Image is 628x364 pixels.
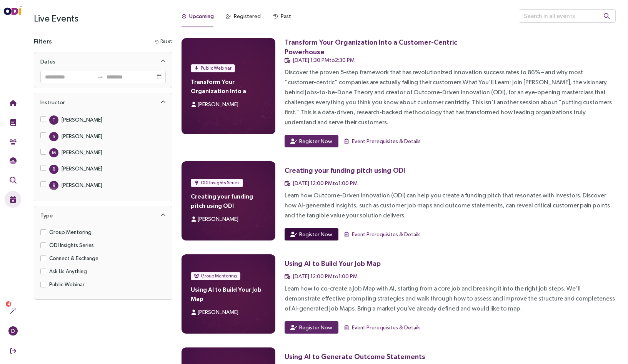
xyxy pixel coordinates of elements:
h4: Transform Your Organization Into a Customer-Centric Powerhouse [191,77,266,95]
div: [PERSON_NAME] [62,132,102,140]
h4: Filters [34,37,52,46]
div: Using AI to Build Your Job Map [285,259,381,268]
h4: Using AI to Build Your Job Map [191,285,266,303]
button: Live Events [5,191,21,208]
button: Training [5,114,21,131]
span: Reset [160,38,172,45]
div: Type [34,206,172,225]
button: Register Now [285,228,338,240]
span: swap-right [97,74,103,80]
div: Dates [40,57,55,66]
span: Register Now [299,230,332,239]
h4: Creating your funding pitch using ODI [191,192,266,210]
button: Event Prerequisites & Details [343,321,421,334]
div: Registered [234,12,261,20]
img: Outcome Validation [10,177,17,184]
img: Live Events [10,196,17,203]
span: 4 [7,301,10,307]
img: JTBD Needs Framework [10,157,17,164]
span: [DATE] 12:00 PM to 1:00 PM [293,180,358,186]
span: Group Mentoring [201,272,237,280]
div: Learn how to co-create a Job Map with AI, starting from a core job and breaking it into the right... [285,284,616,314]
button: Register Now [285,135,338,147]
div: Using AI to Generate Outcome Statements [285,352,425,361]
span: Public Webinar [201,64,232,72]
button: Reset [155,37,172,45]
sup: 4 [6,301,11,307]
div: [PERSON_NAME] [62,181,102,189]
span: [PERSON_NAME] [198,216,238,222]
button: Event Prerequisites & Details [343,135,421,147]
span: Register Now [299,137,332,145]
span: ODI Insights Series [46,241,97,249]
span: Event Prerequisites & Details [352,323,421,332]
span: Register Now [299,323,332,332]
div: Learn how Outcome-Driven Innovation (ODI) can help you create a funding pitch that resonates with... [285,190,616,220]
span: T [52,115,55,125]
div: Type [40,211,53,220]
span: [PERSON_NAME] [198,309,238,315]
div: Past [281,12,291,20]
span: [PERSON_NAME] [198,101,238,107]
button: search [597,9,616,23]
img: Training [10,119,17,126]
div: Dates [34,52,172,71]
div: Instructor [40,98,65,107]
span: [DATE] 1:30 PM to 2:30 PM [293,57,355,63]
span: search [603,13,610,20]
div: Creating your funding pitch using ODI [285,165,405,175]
h3: Live Events [34,9,172,27]
div: Transform Your Organization Into a Customer-Centric Powerhouse [285,37,480,57]
div: [PERSON_NAME] [62,115,102,124]
span: Connect & Exchange [46,254,102,262]
button: Needs Framework [5,152,21,169]
span: [DATE] 12:00 PM to 1:00 PM [293,273,358,279]
span: Public Webinar [46,280,88,289]
span: to [97,74,103,80]
div: Upcoming [189,12,214,20]
div: [PERSON_NAME] [62,164,102,173]
span: R [53,165,55,174]
img: Community [10,138,17,145]
button: Sign Out [5,342,21,359]
button: Community [5,133,21,150]
button: Register Now [285,321,338,334]
span: D [11,326,15,336]
button: Outcome Validation [5,172,21,189]
span: S [53,132,55,141]
button: Actions [5,302,21,319]
span: Ask Us Anything [46,267,90,276]
span: B [53,181,55,190]
div: Instructor [34,93,172,112]
input: Search in all events [519,9,616,23]
div: [PERSON_NAME] [62,148,102,157]
button: Event Prerequisites & Details [343,228,421,240]
span: M [52,148,56,157]
span: ODI Insights Series [201,179,240,187]
div: Discover the proven 5-step framework that has revolutionized innovation success rates to 86% – an... [285,67,616,127]
img: Actions [10,307,17,314]
span: Event Prerequisites & Details [352,230,421,239]
span: Group Mentoring [46,228,95,236]
button: D [5,322,21,339]
button: Home [5,95,21,112]
span: Event Prerequisites & Details [352,137,421,145]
